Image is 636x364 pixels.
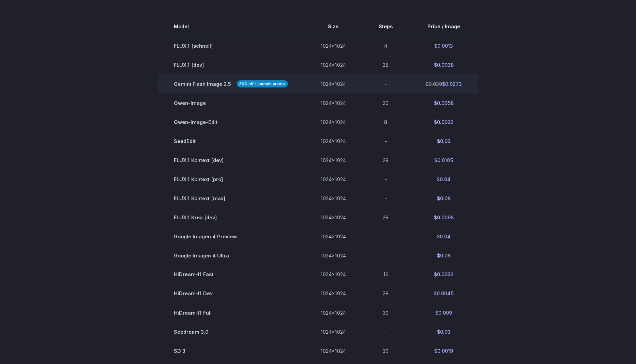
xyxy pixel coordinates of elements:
[158,170,304,189] td: FLUX.1 Kontext [pro]
[363,74,409,93] td: -
[363,322,409,342] td: -
[409,246,479,265] td: $0.06
[304,246,363,265] td: 1024x1024
[409,132,479,151] td: $0.03
[158,17,304,36] th: Model
[158,265,304,284] td: HiDream-I1 Fast
[409,36,479,56] td: $0.0013
[409,227,479,246] td: $0.04
[158,246,304,265] td: Google Imagen 4 Ultra
[409,113,479,132] td: $0.0032
[304,74,363,93] td: 1024x1024
[304,342,363,361] td: 1024x1024
[363,132,409,151] td: -
[426,81,442,87] s: $0.039
[304,227,363,246] td: 1024x1024
[158,36,304,56] td: FLUX.1 [schnell]
[363,189,409,208] td: -
[409,74,479,93] td: $0.0273
[158,113,304,132] td: Qwen-Image-Edit
[158,208,304,227] td: FLUX.1 Krea [dev]
[409,17,479,36] th: Price / Image
[174,80,288,88] span: Gemini Flash Image 2.5
[158,342,304,361] td: SD 3
[304,265,363,284] td: 1024x1024
[158,132,304,151] td: SeedEdit
[237,80,288,88] strong: 30% off - Launch promo
[363,113,409,132] td: 8
[158,151,304,170] td: FLUX.1 Kontext [dev]
[363,342,409,361] td: 30
[158,93,304,112] td: Qwen-Image
[409,284,479,303] td: $0.0045
[363,303,409,322] td: 30
[363,265,409,284] td: 16
[363,55,409,74] td: 28
[409,170,479,189] td: $0.04
[363,17,409,36] th: Steps
[158,284,304,303] td: HiDream-I1 Dev
[409,208,479,227] td: $0.0098
[158,322,304,342] td: Seedream 3.0
[304,322,363,342] td: 1024x1024
[363,208,409,227] td: 28
[363,170,409,189] td: -
[363,36,409,56] td: 4
[304,55,363,74] td: 1024x1024
[304,303,363,322] td: 1024x1024
[158,303,304,322] td: HiDream-I1 Full
[158,189,304,208] td: FLUX.1 Kontext [max]
[304,36,363,56] td: 1024x1024
[304,189,363,208] td: 1024x1024
[158,227,304,246] td: Google Imagen 4 Preview
[304,17,363,36] th: Size
[409,189,479,208] td: $0.08
[304,151,363,170] td: 1024x1024
[409,342,479,361] td: $0.0019
[409,303,479,322] td: $0.009
[409,265,479,284] td: $0.0032
[409,93,479,112] td: $0.0058
[158,55,304,74] td: FLUX.1 [dev]
[363,93,409,112] td: 20
[409,151,479,170] td: $0.0105
[304,113,363,132] td: 1024x1024
[304,170,363,189] td: 1024x1024
[304,93,363,112] td: 1024x1024
[304,208,363,227] td: 1024x1024
[363,246,409,265] td: -
[409,322,479,342] td: $0.03
[304,132,363,151] td: 1024x1024
[304,284,363,303] td: 1024x1024
[363,151,409,170] td: 28
[363,284,409,303] td: 28
[363,227,409,246] td: -
[409,55,479,74] td: $0.0038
